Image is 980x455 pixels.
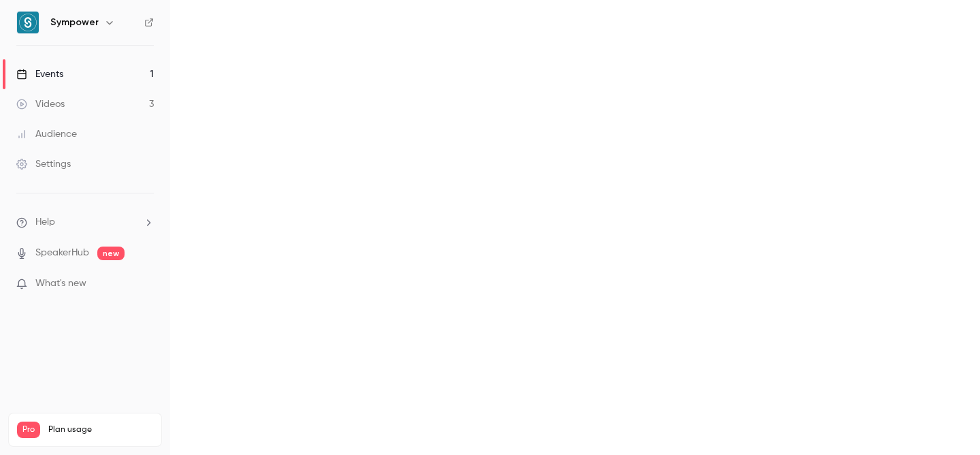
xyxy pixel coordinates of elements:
[35,215,55,230] span: Help
[97,247,125,260] span: new
[35,246,89,260] a: SpeakerHub
[35,277,86,291] span: What's new
[50,16,99,29] h6: Sympower
[16,215,154,230] li: help-dropdown-opener
[16,97,65,111] div: Videos
[16,157,71,171] div: Settings
[137,278,154,290] iframe: Noticeable Trigger
[16,127,77,141] div: Audience
[16,67,63,81] div: Events
[17,12,39,33] img: Sympower
[48,424,153,435] span: Plan usage
[17,422,40,438] span: Pro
